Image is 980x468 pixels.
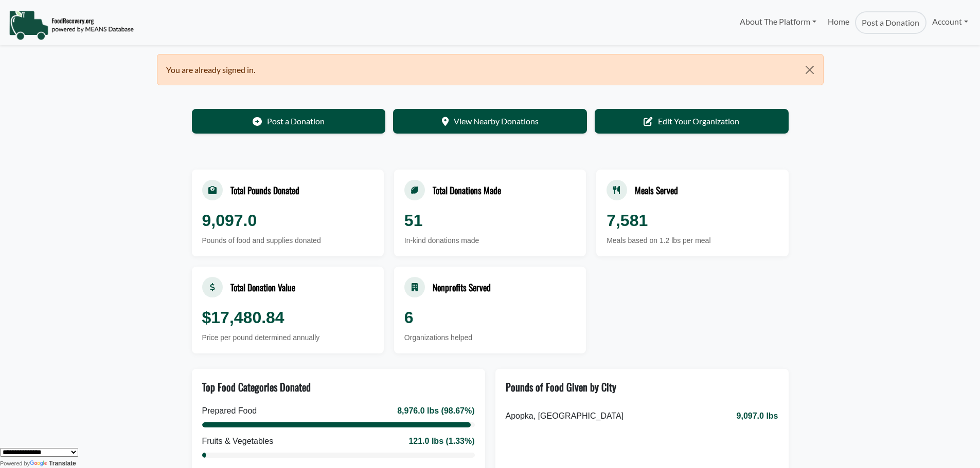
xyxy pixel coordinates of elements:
[796,54,823,85] button: Close
[506,410,624,422] span: Apopka, [GEOGRAPHIC_DATA]
[404,305,576,330] div: 6
[9,10,134,41] img: NavigationLogo_FoodRecovery-91c16205cd0af1ed486a0f1a7774a6544ea792ac00100771e7dd3ec7c0e58e41.png
[202,235,373,246] div: Pounds of food and supplies donated
[595,109,789,134] a: Edit Your Organization
[607,208,778,233] div: 7,581
[202,379,311,395] div: Top Food Categories Donated
[30,460,76,467] a: Translate
[157,54,824,85] div: You are already signed in.
[822,11,855,34] a: Home
[635,183,678,197] div: Meals Served
[855,11,926,34] a: Post a Donation
[926,11,974,32] a: Account
[230,280,295,294] div: Total Donation Value
[397,405,474,417] div: 8,976.0 lbs (98.67%)
[404,332,576,343] div: Organizations helped
[404,208,576,233] div: 51
[393,109,587,134] a: View Nearby Donations
[202,435,274,447] div: Fruits & Vegetables
[202,332,373,343] div: Price per pound determined annually
[607,235,778,246] div: Meals based on 1.2 lbs per meal
[433,280,491,294] div: Nonprofits Served
[202,405,257,417] div: Prepared Food
[737,410,778,422] span: 9,097.0 lbs
[408,435,474,447] div: 121.0 lbs (1.33%)
[202,208,373,233] div: 9,097.0
[734,11,822,32] a: About The Platform
[230,183,299,197] div: Total Pounds Donated
[433,183,501,197] div: Total Donations Made
[404,235,576,246] div: In-kind donations made
[30,460,49,467] img: Google Translate
[202,305,373,330] div: $17,480.84
[506,379,616,395] div: Pounds of Food Given by City
[192,109,386,134] a: Post a Donation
